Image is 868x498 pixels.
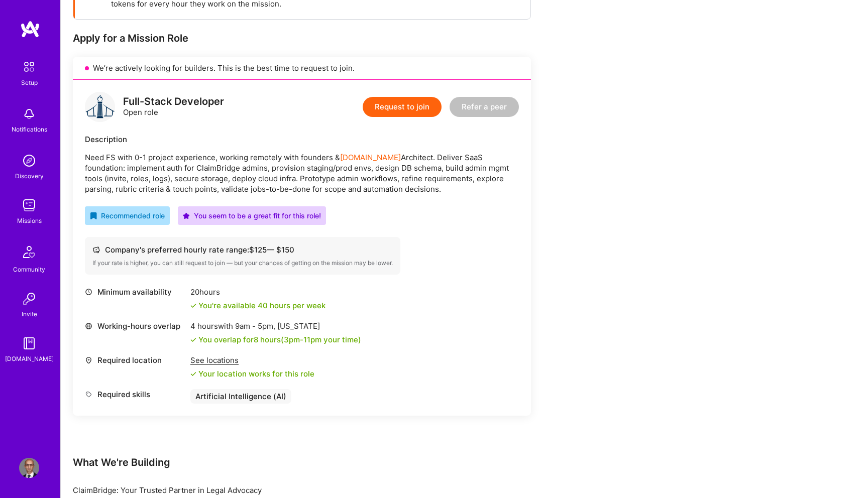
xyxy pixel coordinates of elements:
div: [DOMAIN_NAME] [5,353,54,364]
div: Discovery [15,171,44,181]
div: See locations [190,355,314,365]
img: Community [17,240,41,264]
i: icon Clock [85,288,92,296]
i: icon RecommendedBadge [90,212,97,219]
div: You're available 40 hours per week [190,300,325,311]
img: discovery [19,151,39,171]
div: You seem to be a great fit for this role! [183,210,321,221]
div: Full-Stack Developer [123,96,224,107]
i: icon Location [85,356,92,364]
div: What We're Building [73,456,676,469]
div: Minimum availability [85,287,185,297]
div: Your location works for this role [190,368,314,379]
div: Apply for a Mission Role [73,32,531,45]
i: icon Tag [85,391,92,398]
i: icon World [85,322,92,330]
div: Invite [22,309,37,319]
div: Open role [123,96,224,117]
i: icon Cash [92,246,100,254]
div: Notifications [12,124,47,135]
img: bell [19,104,39,124]
div: Recommended role [90,210,165,221]
i: icon Check [190,371,196,377]
div: Required location [85,355,185,365]
span: 9am - 5pm , [233,321,277,331]
img: guide book [19,333,39,353]
img: User Avatar [19,458,39,478]
div: Community [13,264,45,275]
div: If your rate is higher, you can still request to join — but your chances of getting on the missio... [92,259,393,267]
i: icon Check [190,303,196,309]
span: 3pm - 11pm [284,335,321,344]
p: Need FS with 0-1 project experience, working remotely with founders & Architect. Deliver SaaS fou... [85,152,519,194]
img: logo [20,20,40,38]
div: Setup [21,77,38,88]
p: ClaimBridge: Your Trusted Partner in Legal Advocacy [73,485,676,495]
i: icon PurpleStar [183,212,190,219]
div: Working-hours overlap [85,321,185,331]
div: Missions [17,215,42,226]
div: We’re actively looking for builders. This is the best time to request to join. [73,57,531,80]
i: icon Check [190,337,196,343]
a: User Avatar [17,458,42,478]
img: setup [19,56,40,77]
img: Invite [19,289,39,309]
button: Refer a peer [450,97,519,117]
div: Required skills [85,389,185,400]
div: You overlap for 8 hours ( your time) [198,334,361,345]
div: Artificial Intelligence (AI) [190,389,291,404]
a: [DOMAIN_NAME] [340,153,401,162]
div: Company's preferred hourly rate range: $ 125 — $ 150 [92,244,393,255]
img: logo [85,92,115,122]
div: 20 hours [190,287,325,297]
img: teamwork [19,195,39,215]
button: Request to join [363,97,442,117]
div: 4 hours with [US_STATE] [190,321,361,331]
div: Description [85,134,519,145]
